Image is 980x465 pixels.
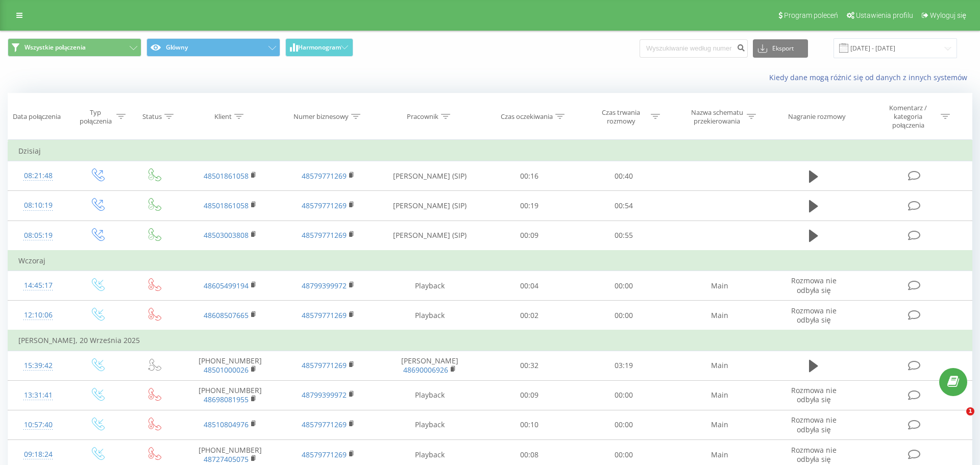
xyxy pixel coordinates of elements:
[204,230,249,240] a: 48503003808
[482,380,576,410] td: 00:09
[640,39,748,58] input: Wyszukiwanie według numeru
[204,395,249,404] a: 48698081955
[576,161,670,191] td: 00:40
[576,301,670,331] td: 00:00
[302,420,347,429] a: 48579771269
[302,310,347,320] a: 48579771269
[204,201,249,210] a: 48501861058
[576,271,670,301] td: 00:00
[8,141,972,161] td: Dzisiaj
[302,201,347,210] a: 48579771269
[302,230,347,240] a: 48579771269
[403,365,448,375] a: 48690006926
[18,385,58,405] div: 13:31:41
[791,385,837,404] span: Rozmowa nie odbyła się
[576,410,670,439] td: 00:00
[18,195,58,215] div: 08:10:19
[769,72,972,82] a: Kiedy dane mogą różnić się od danych z innych systemów
[377,191,482,221] td: [PERSON_NAME] (SIP)
[377,351,482,380] td: [PERSON_NAME]
[204,281,249,290] a: 48605499194
[18,166,58,186] div: 08:21:48
[791,415,837,434] span: Rozmowa nie odbyła się
[377,301,482,331] td: Playback
[302,171,347,181] a: 48579771269
[671,271,769,301] td: Main
[671,410,769,439] td: Main
[945,407,970,432] iframe: Intercom live chat
[302,450,347,459] a: 48579771269
[788,112,846,121] div: Nagranie rozmowy
[204,310,249,320] a: 48608507665
[302,390,347,400] a: 48799399972
[181,351,279,380] td: [PHONE_NUMBER]
[302,281,347,290] a: 48799399972
[146,38,280,57] button: Główny
[482,271,576,301] td: 00:04
[482,410,576,439] td: 00:10
[878,104,938,130] div: Komentarz / kategoria połączenia
[24,43,86,52] span: Wszystkie połączenia
[8,38,141,57] button: Wszystkie połączenia
[482,301,576,331] td: 00:02
[8,251,972,271] td: Wczoraj
[576,351,670,380] td: 03:19
[791,306,837,325] span: Rozmowa nie odbyła się
[8,330,972,351] td: [PERSON_NAME], 20 Września 2025
[377,271,482,301] td: Playback
[204,454,249,464] a: 48727405075
[204,171,249,181] a: 48501861058
[18,276,58,296] div: 14:45:17
[594,108,648,126] div: Czas trwania rozmowy
[77,108,114,126] div: Typ połączenia
[576,380,670,410] td: 00:00
[671,380,769,410] td: Main
[18,415,58,435] div: 10:57:40
[204,420,249,429] a: 48510804976
[753,39,808,58] button: Eksport
[142,112,162,121] div: Status
[18,305,58,325] div: 12:10:06
[856,11,913,19] span: Ustawienia profilu
[377,410,482,439] td: Playback
[791,445,837,464] span: Rozmowa nie odbyła się
[671,301,769,331] td: Main
[377,161,482,191] td: [PERSON_NAME] (SIP)
[13,112,61,121] div: Data połączenia
[690,108,744,126] div: Nazwa schematu przekierowania
[482,191,576,221] td: 00:19
[930,11,966,19] span: Wyloguj się
[482,161,576,191] td: 00:16
[671,351,769,380] td: Main
[298,44,341,51] span: Harmonogram
[377,380,482,410] td: Playback
[407,112,438,121] div: Pracownik
[18,226,58,246] div: 08:05:19
[204,365,249,375] a: 48501000026
[482,351,576,380] td: 00:32
[784,11,838,19] span: Program poleceń
[576,191,670,221] td: 00:54
[966,407,974,415] span: 1
[501,112,553,121] div: Czas oczekiwania
[214,112,232,121] div: Klient
[18,356,58,376] div: 15:39:42
[285,38,353,57] button: Harmonogram
[482,221,576,251] td: 00:09
[302,360,347,370] a: 48579771269
[791,276,837,295] span: Rozmowa nie odbyła się
[293,112,349,121] div: Numer biznesowy
[18,445,58,464] div: 09:18:24
[181,380,279,410] td: [PHONE_NUMBER]
[377,221,482,251] td: [PERSON_NAME] (SIP)
[576,221,670,251] td: 00:55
